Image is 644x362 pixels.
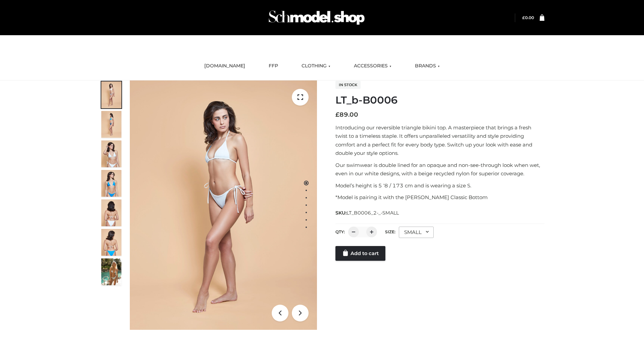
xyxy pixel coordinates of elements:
p: Our swimwear is double lined for an opaque and non-see-through look when wet, even in our white d... [335,161,544,178]
a: Add to cart [335,246,385,261]
label: Size: [385,229,395,234]
a: FFP [264,59,283,73]
a: ACCESSORIES [349,59,396,73]
img: ArielClassicBikiniTop_CloudNine_AzureSky_OW114ECO_8-scaled.jpg [101,229,121,256]
p: Model’s height is 5 ‘8 / 173 cm and is wearing a size S. [335,181,544,190]
bdi: 89.00 [335,111,358,118]
span: £ [522,15,525,20]
h1: LT_b-B0006 [335,94,544,106]
img: ArielClassicBikiniTop_CloudNine_AzureSky_OW114ECO_4-scaled.jpg [101,170,121,197]
img: ArielClassicBikiniTop_CloudNine_AzureSky_OW114ECO_2-scaled.jpg [101,111,121,138]
img: Schmodel Admin 964 [266,4,367,31]
span: SKU: [335,209,399,217]
a: £0.00 [522,15,534,20]
img: ArielClassicBikiniTop_CloudNine_AzureSky_OW114ECO_3-scaled.jpg [101,140,121,167]
span: £ [335,111,339,118]
a: BRANDS [410,59,445,73]
a: [DOMAIN_NAME] [199,59,250,73]
a: CLOTHING [297,59,335,73]
img: ArielClassicBikiniTop_CloudNine_AzureSky_OW114ECO_7-scaled.jpg [101,199,121,226]
img: ArielClassicBikiniTop_CloudNine_AzureSky_OW114ECO_1-scaled.jpg [101,81,121,108]
p: *Model is pairing it with the [PERSON_NAME] Classic Bottom [335,193,544,202]
span: In stock [335,81,361,89]
img: Arieltop_CloudNine_AzureSky2.jpg [101,258,121,285]
p: Introducing our reversible triangle bikini top. A masterpiece that brings a fresh twist to a time... [335,123,544,158]
span: LT_B0006_2-_-SMALL [346,210,399,216]
label: QTY: [335,229,345,234]
bdi: 0.00 [522,15,534,20]
img: ArielClassicBikiniTop_CloudNine_AzureSky_OW114ECO_1 [130,80,317,330]
div: SMALL [399,227,434,238]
